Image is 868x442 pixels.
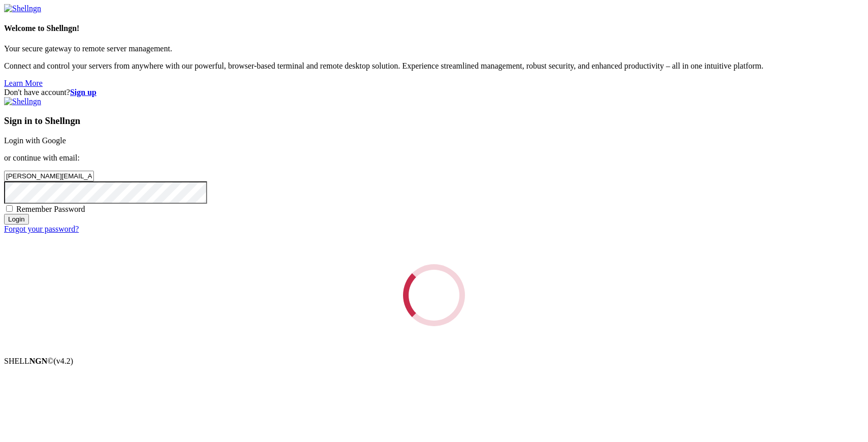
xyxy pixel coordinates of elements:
input: Email address [4,171,94,181]
div: Don't have account? [4,88,864,97]
input: Login [4,214,29,225]
h4: Welcome to Shellngn! [4,24,864,33]
b: NGN [29,357,48,365]
p: Connect and control your servers from anywhere with our powerful, browser-based terminal and remo... [4,61,864,71]
input: Remember Password [6,205,13,212]
span: 4.2.0 [54,357,74,365]
a: Sign up [70,88,96,97]
p: or continue with email: [4,153,864,163]
a: Forgot your password? [4,225,79,233]
span: Remember Password [16,205,85,213]
a: Login with Google [4,136,66,145]
a: Learn More [4,79,43,87]
span: SHELL © [4,357,73,365]
img: Shellngn [4,4,41,13]
div: Loading... [394,255,475,336]
p: Your secure gateway to remote server management. [4,44,864,53]
h3: Sign in to Shellngn [4,115,864,127]
img: Shellngn [4,97,41,106]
